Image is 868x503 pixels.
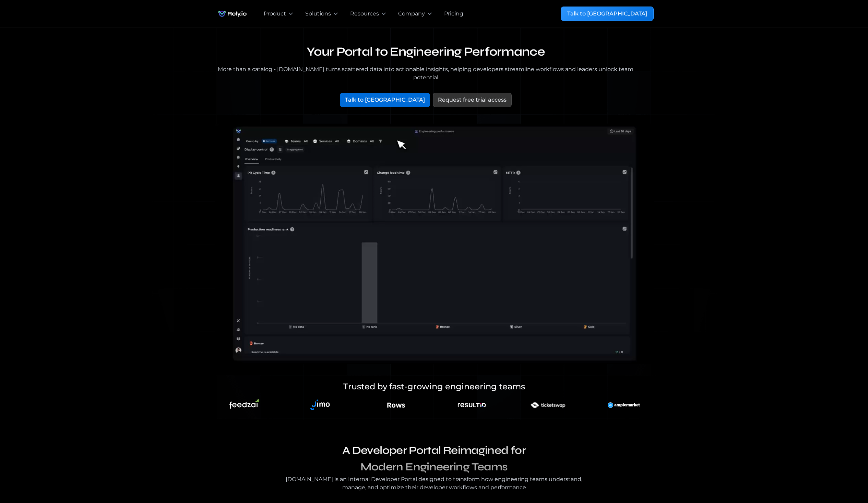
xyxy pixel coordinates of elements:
img: An illustration of an explorer using binoculars [307,396,333,415]
h1: Your Portal to Engineering Performance [215,44,637,60]
a: Pricing [444,10,463,18]
a: Request free trial access [433,93,512,107]
h3: A Developer Portal Reimagined for Modern Engineering Teams [283,442,585,475]
img: Rely.io logo [215,7,250,21]
div: More than a catalog - [DOMAIN_NAME] turns scattered data into actionable insights, helping develo... [215,65,637,82]
div: Product [264,10,286,18]
div: [DOMAIN_NAME] is an Internal Developer Portal designed to transform how engineering teams underst... [283,475,585,492]
div: Solutions [305,10,331,18]
a: Talk to [GEOGRAPHIC_DATA] [561,7,654,21]
div: Resources [350,10,379,18]
h5: Trusted by fast-growing engineering teams [283,380,585,393]
div: Request free trial access [438,96,507,104]
img: An illustration of an explorer using binoculars [457,396,486,415]
img: An illustration of an explorer using binoculars [387,396,406,415]
img: An illustration of an explorer using binoculars [608,396,640,415]
div: Talk to [GEOGRAPHIC_DATA] [567,10,647,18]
div: Talk to [GEOGRAPHIC_DATA] [345,96,425,104]
img: An illustration of an explorer using binoculars [229,399,259,411]
a: Talk to [GEOGRAPHIC_DATA] [340,93,430,107]
a: home [215,7,250,21]
img: An illustration of an explorer using binoculars [522,396,574,415]
div: Company [398,10,425,18]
